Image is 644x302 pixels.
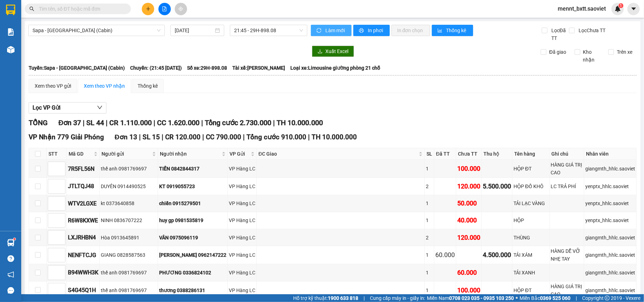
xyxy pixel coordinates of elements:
[7,255,14,262] span: question-circle
[175,3,187,15] button: aim
[101,216,157,224] div: NINH 0836707222
[232,64,285,72] span: Tài xế: [PERSON_NAME]
[576,27,607,34] span: Lọc Chưa TT
[359,28,365,34] span: printer
[202,133,204,141] span: |
[58,118,81,127] span: Đơn 37
[426,199,433,207] div: 1
[449,295,514,301] strong: 0708 023 035 - 0935 103 250
[67,178,100,195] td: JTLTQJ48
[425,148,434,160] th: SL
[138,82,158,90] div: Thống kê
[457,198,480,208] div: 50.000
[514,216,549,224] div: HỘP
[228,281,257,300] td: VP Hàng LC
[605,296,610,301] span: copyright
[229,269,255,277] div: VP Hàng LC
[514,286,549,294] div: HỘP ĐT
[228,264,257,281] td: VP Hàng LC
[311,25,352,36] button: syncLàm mới
[130,64,182,72] span: Chuyến: (21:45 [DATE])
[514,165,549,173] div: HỘP ĐT
[67,229,100,246] td: LXJRHBN4
[585,216,635,224] div: yenptx_hhlc.saoviet
[427,294,514,302] span: Miền Nam
[228,229,257,246] td: VP Hàng LC
[83,118,85,127] span: |
[551,247,583,263] div: HÀNG DỄ VỠ NHẸ TAY
[229,234,255,242] div: VP Hàng LC
[317,28,323,34] span: sync
[68,216,98,225] div: R6W8KXWE
[47,148,67,160] th: STT
[29,65,125,71] b: Tuyến: Sapa - [GEOGRAPHIC_DATA] (Cabin)
[580,48,603,64] span: Kho nhận
[106,118,108,127] span: |
[437,28,443,34] span: bar-chart
[551,182,583,190] div: LC TRẢ PHÍ
[158,3,171,15] button: file-add
[434,148,456,160] th: Đã TT
[13,238,16,240] sup: 1
[585,234,635,242] div: giangmth_hhlc.saoviet
[139,133,141,141] span: |
[33,103,60,112] span: Lọc VP Gửi
[426,286,433,294] div: 1
[259,150,417,158] span: ĐC Giao
[228,195,257,212] td: VP Hàng LC
[68,199,98,208] div: WTV2LGXE
[187,64,227,72] span: Số xe: 29H-898.08
[585,182,635,190] div: yenptx_hhlc.saoviet
[159,165,226,173] div: TIẾN 0842844317
[576,294,577,302] span: |
[101,182,157,190] div: DUYÊN 0914490525
[293,294,358,302] span: Hỗ trợ kỹ thuật:
[109,118,152,127] span: CR 1.110.000
[457,181,480,191] div: 120.000
[69,150,92,158] span: Mã GD
[585,165,635,173] div: giangmth_hhlc.saoviet
[228,178,257,195] td: VP Hàng LC
[7,271,14,278] span: notification
[159,269,226,277] div: PHƯƠNG 0336824102
[205,118,271,127] span: Tổng cước 2.730.000
[39,5,122,13] input: Tìm tên, số ĐT hoặc mã đơn
[514,234,549,242] div: THÙNG
[101,251,157,259] div: GIANG 0828587563
[273,118,275,127] span: |
[457,285,480,295] div: 100.000
[585,199,635,207] div: yenptx_hhlc.saoviet
[206,133,241,141] span: CC 790.000
[585,286,635,294] div: giangmth_hhlc.saoviet
[229,165,255,173] div: VP Hàng LC
[175,27,214,34] input: 14/09/2025
[520,294,570,302] span: Miền Bắc
[84,82,125,90] div: Xem theo VP nhận
[584,148,637,160] th: Nhân viên
[290,64,380,72] span: Loại xe: Limousine giường phòng 21 chỗ
[115,133,137,141] span: Đơn 13
[328,295,358,301] strong: 1900 633 818
[101,234,157,242] div: Hòa 0913645891
[552,4,611,13] span: mennt_bxtt.saoviet
[456,148,482,160] th: Chưa TT
[457,233,480,243] div: 120.000
[159,286,226,294] div: thương 0388286131
[549,27,569,42] span: Lọc Đã TT
[68,182,98,191] div: JTLTQJ48
[68,251,98,260] div: NENFTCJG
[229,286,255,294] div: VP Hàng LC
[234,25,303,36] span: 21:45 - 29H-898.08
[432,25,473,36] button: bar-chartThống kê
[165,133,201,141] span: CR 120.000
[446,27,468,34] span: Thống kê
[7,28,14,36] img: solution-icon
[426,216,433,224] div: 1
[551,283,583,298] div: HÀNG GIÁ TRỊ CAO
[157,118,199,127] span: CC 1.620.000
[620,3,622,8] span: 1
[457,164,480,174] div: 100.000
[514,182,549,190] div: HỘP ĐỒ KHÔ
[325,27,346,34] span: Làm mới
[615,6,621,12] img: icon-new-feature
